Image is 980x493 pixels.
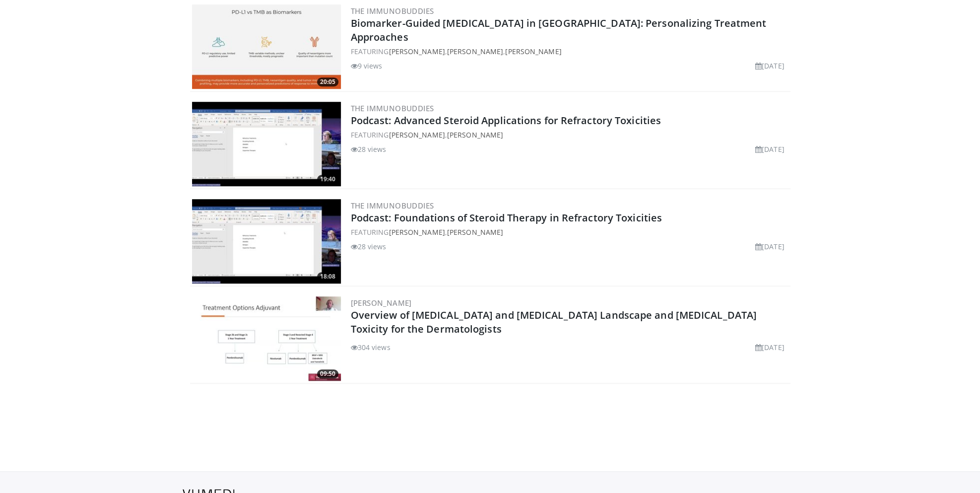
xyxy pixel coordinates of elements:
li: [DATE] [755,342,784,352]
span: 18:08 [317,272,338,281]
div: FEATURING , [351,130,788,140]
img: d448ec78-1ed3-4130-bd4e-22b65ce99060.300x170_q85_crop-smart_upscale.jpg [192,102,341,186]
span: 19:40 [317,175,338,184]
a: [PERSON_NAME] [351,298,412,308]
a: [PERSON_NAME] [389,130,445,140]
a: 18:08 [192,199,341,283]
li: 28 views [351,144,387,154]
a: The Immunobuddies [351,6,434,16]
a: 09:50 [192,296,341,381]
a: The Immunobuddies [351,201,434,211]
a: [PERSON_NAME] [447,227,503,237]
li: [DATE] [755,61,784,71]
li: [DATE] [755,144,784,154]
span: 09:50 [317,369,338,378]
a: [PERSON_NAME] [505,47,561,56]
img: bacc30d9-3431-4f2b-b90e-7fb8adfb7983.300x170_q85_crop-smart_upscale.jpg [192,199,341,283]
img: 3ef749a0-8bb9-4340-853a-3fa3a6f3c1ff.300x170_q85_crop-smart_upscale.jpg [192,4,341,89]
a: The Immunobuddies [351,103,434,113]
div: FEATURING , [351,227,788,237]
li: [DATE] [755,241,784,252]
a: [PERSON_NAME] [447,47,503,56]
li: 28 views [351,241,387,252]
a: Podcast: Foundations of Steroid Therapy in Refractory Toxicities [351,211,662,224]
a: 19:40 [192,102,341,186]
a: [PERSON_NAME] [389,227,445,237]
a: Podcast: Advanced Steroid Applications for Refractory Toxicities [351,114,661,127]
img: 6c1cf90c-9036-4246-bac1-18d76f83cb49.300x170_q85_crop-smart_upscale.jpg [192,296,341,381]
span: 20:05 [317,77,338,86]
li: 304 views [351,342,391,352]
a: [PERSON_NAME] [447,130,503,140]
a: 20:05 [192,4,341,89]
a: Biomarker-Guided [MEDICAL_DATA] in [GEOGRAPHIC_DATA]: Personalizing Treatment Approaches [351,16,767,44]
a: [PERSON_NAME] [389,47,445,56]
a: Overview of [MEDICAL_DATA] and [MEDICAL_DATA] Landscape and [MEDICAL_DATA] Toxicity for the Derma... [351,308,757,336]
div: FEATURING , , [351,46,788,57]
li: 9 views [351,61,383,71]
